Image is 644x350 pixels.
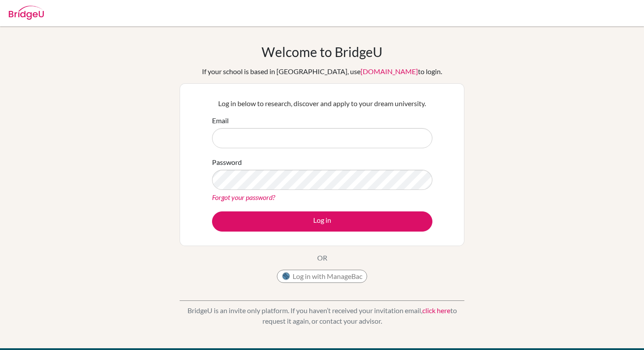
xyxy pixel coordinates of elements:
a: [DOMAIN_NAME] [361,67,418,75]
label: Email [212,115,229,126]
p: BridgeU is an invite only platform. If you haven’t received your invitation email, to request it ... [180,305,464,326]
label: Password [212,157,242,168]
p: Log in below to research, discover and apply to your dream university. [212,98,432,109]
a: Forgot your password? [212,193,275,201]
img: Bridge-U [9,6,44,20]
div: If your school is based in [GEOGRAPHIC_DATA], use to login. [202,66,442,77]
button: Log in [212,211,432,232]
a: click here [422,306,450,314]
p: OR [317,253,327,263]
button: Log in with ManageBac [277,270,367,283]
h1: Welcome to BridgeU [262,44,382,60]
